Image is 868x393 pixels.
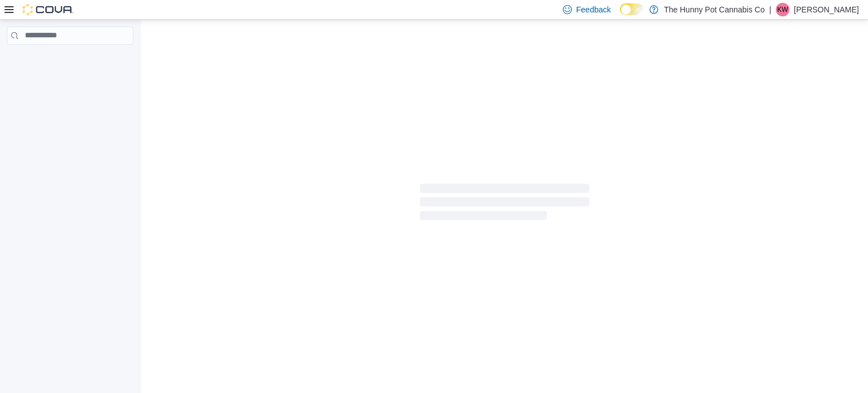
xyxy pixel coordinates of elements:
p: [PERSON_NAME] [794,3,859,16]
nav: Complex example [7,47,133,74]
div: Kayla Weaver [776,3,789,16]
img: Cova [23,4,73,15]
p: The Hunny Pot Cannabis Co [664,3,765,16]
span: KW [777,3,788,16]
p: | [769,3,771,16]
span: Dark Mode [620,15,620,16]
span: Feedback [576,4,611,15]
input: Dark Mode [620,3,644,15]
span: Loading [420,186,589,222]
